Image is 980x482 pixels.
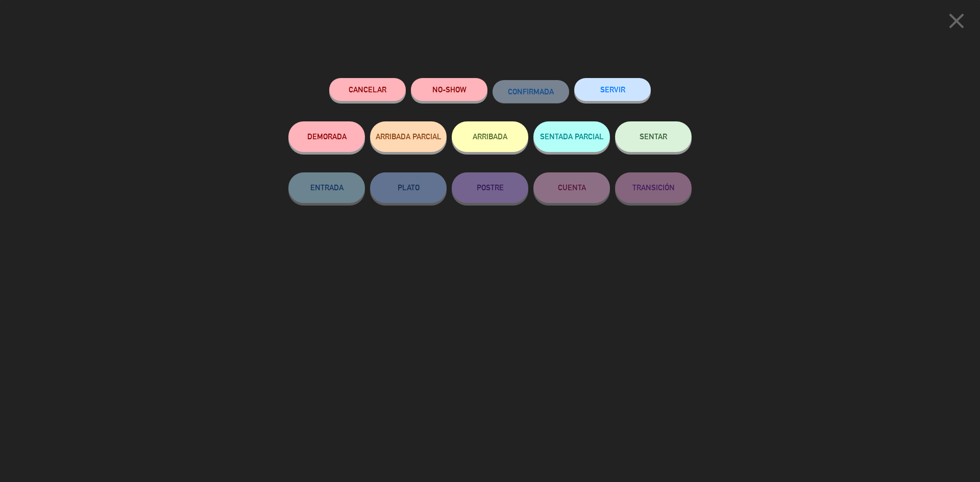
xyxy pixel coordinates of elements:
button: CONFIRMADA [493,80,569,103]
button: SERVIR [574,78,651,101]
button: POSTRE [452,172,528,203]
button: CUENTA [533,172,610,203]
span: CONFIRMADA [508,87,554,96]
button: SENTADA PARCIAL [533,121,610,152]
button: TRANSICIÓN [615,172,692,203]
button: Cancelar [329,78,406,101]
button: ARRIBADA PARCIAL [370,121,447,152]
span: SENTAR [640,132,667,141]
button: ENTRADA [288,172,365,203]
button: NO-SHOW [411,78,487,101]
button: ARRIBADA [452,121,528,152]
button: DEMORADA [288,121,365,152]
span: ARRIBADA PARCIAL [376,132,442,141]
button: SENTAR [615,121,692,152]
button: PLATO [370,172,447,203]
i: close [944,8,969,34]
button: close [941,8,972,38]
